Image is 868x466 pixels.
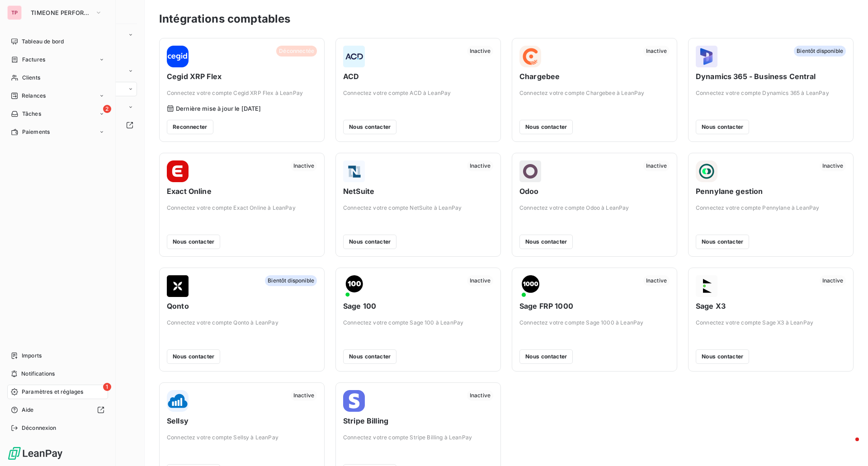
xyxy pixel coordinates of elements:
[696,349,749,364] button: Nous contacter
[21,370,55,378] span: Notifications
[343,415,493,426] span: Stripe Billing
[343,301,493,311] span: Sage 100
[167,235,220,249] button: Nous contacter
[820,160,846,171] span: Inactive
[837,435,859,457] iframe: Intercom live chat
[22,406,34,414] span: Aide
[696,89,846,97] span: Connectez votre compte Dynamics 365 à LeanPay
[519,89,670,97] span: Connectez votre compte Chargebee à LeanPay
[343,71,493,82] span: ACD
[467,46,493,56] span: Inactive
[519,301,670,311] span: Sage FRP 1000
[519,186,670,197] span: Odoo
[22,56,45,64] span: Factures
[519,160,541,182] img: Odoo logo
[343,235,396,249] button: Nous contacter
[167,89,317,97] span: Connectez votre compte Cegid XRP Flex à LeanPay
[167,349,220,364] button: Nous contacter
[103,105,111,113] span: 2
[519,319,670,327] span: Connectez votre compte Sage 1000 à LeanPay
[167,204,317,212] span: Connectez votre compte Exact Online à LeanPay
[519,275,541,297] img: Sage FRP 1000 logo
[291,390,317,401] span: Inactive
[343,390,365,412] img: Stripe Billing logo
[22,424,57,432] span: Déconnexion
[22,74,40,82] span: Clients
[276,46,317,56] span: Déconnectée
[7,5,22,20] div: TP
[519,71,670,82] span: Chargebee
[343,186,493,197] span: NetSuite
[343,319,493,327] span: Connectez votre compte Sage 100 à LeanPay
[31,9,91,16] span: TIMEONE PERFORMANCE
[696,120,749,134] button: Nous contacter
[22,92,46,100] span: Relances
[167,415,317,426] span: Sellsy
[643,46,670,56] span: Inactive
[7,446,63,461] img: Logo LeanPay
[696,46,717,67] img: Dynamics 365 - Business Central logo
[343,275,365,297] img: Sage 100 logo
[22,352,42,360] span: Imports
[696,301,846,311] span: Sage X3
[167,301,317,311] span: Qonto
[343,160,365,182] img: NetSuite logo
[343,46,365,67] img: ACD logo
[519,235,573,249] button: Nous contacter
[467,160,493,171] span: Inactive
[343,349,396,364] button: Nous contacter
[291,160,317,171] span: Inactive
[167,275,189,297] img: Qonto logo
[643,160,670,171] span: Inactive
[696,71,846,82] span: Dynamics 365 - Business Central
[167,160,189,182] img: Exact Online logo
[167,120,213,134] button: Reconnecter
[343,120,396,134] button: Nous contacter
[176,105,261,112] span: Dernière mise à jour le [DATE]
[167,433,317,442] span: Connectez votre compte Sellsy à LeanPay
[22,110,41,118] span: Tâches
[167,186,317,197] span: Exact Online
[167,71,317,82] span: Cegid XRP Flex
[643,275,670,286] span: Inactive
[519,204,670,212] span: Connectez votre compte Odoo à LeanPay
[167,390,189,412] img: Sellsy logo
[820,275,846,286] span: Inactive
[696,235,749,249] button: Nous contacter
[519,46,541,67] img: Chargebee logo
[159,11,290,27] h3: Intégrations comptables
[343,433,493,442] span: Connectez votre compte Stripe Billing à LeanPay
[343,204,493,212] span: Connectez votre compte NetSuite à LeanPay
[467,275,493,286] span: Inactive
[22,38,64,46] span: Tableau de bord
[519,349,573,364] button: Nous contacter
[696,186,846,197] span: Pennylane gestion
[167,46,189,67] img: Cegid XRP Flex logo
[7,403,108,417] a: Aide
[167,319,317,327] span: Connectez votre compte Qonto à LeanPay
[265,275,317,286] span: Bientôt disponible
[696,204,846,212] span: Connectez votre compte Pennylane à LeanPay
[519,120,573,134] button: Nous contacter
[467,390,493,401] span: Inactive
[343,89,493,97] span: Connectez votre compte ACD à LeanPay
[696,160,717,182] img: Pennylane gestion logo
[22,388,83,396] span: Paramètres et réglages
[22,128,50,136] span: Paiements
[696,275,717,297] img: Sage X3 logo
[794,46,846,56] span: Bientôt disponible
[103,383,111,391] span: 1
[696,319,846,327] span: Connectez votre compte Sage X3 à LeanPay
